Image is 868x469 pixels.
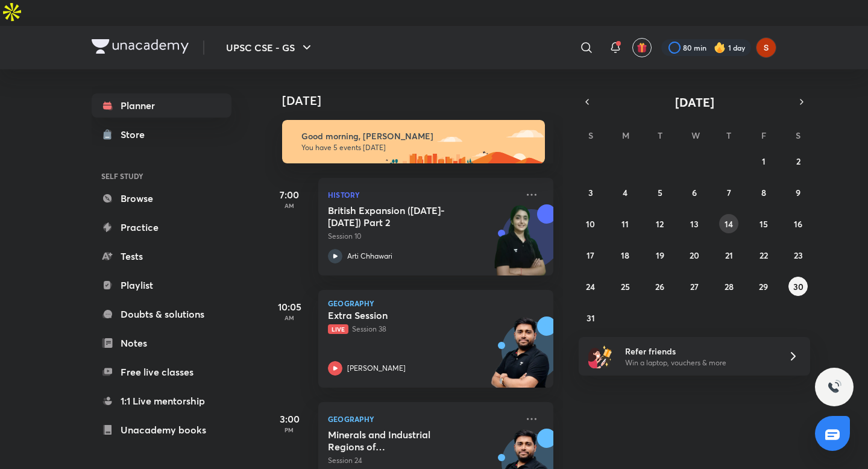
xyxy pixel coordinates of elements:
[588,187,593,198] abbr: August 3, 2025
[265,187,313,202] h5: 7:00
[581,214,600,233] button: August 10, 2025
[685,245,704,265] button: August 20, 2025
[487,204,553,288] img: unacademy
[282,120,545,163] img: morning
[625,345,773,357] h6: Refer friends
[754,245,773,265] button: August 22, 2025
[265,314,313,321] p: AM
[788,245,808,265] button: August 23, 2025
[622,130,629,141] abbr: Monday
[632,38,652,57] button: avatar
[788,151,808,171] button: August 2, 2025
[726,130,731,141] abbr: Thursday
[650,214,670,233] button: August 12, 2025
[759,281,768,292] abbr: August 29, 2025
[621,218,629,230] abbr: August 11, 2025
[328,187,517,202] p: History
[328,429,478,453] h5: Minerals and Industrial Regions of India - I
[92,122,231,146] a: Store
[754,183,773,202] button: August 8, 2025
[794,250,803,261] abbr: August 23, 2025
[623,187,627,198] abbr: August 4, 2025
[796,156,800,167] abbr: August 2, 2025
[92,39,189,57] a: Company Logo
[727,187,731,198] abbr: August 7, 2025
[725,281,734,292] abbr: August 28, 2025
[596,93,793,110] button: [DATE]
[685,277,704,296] button: August 27, 2025
[328,231,517,242] p: Session 10
[756,37,776,58] img: shagun ravish
[615,277,635,296] button: August 25, 2025
[92,186,231,210] a: Browse
[615,214,635,233] button: August 11, 2025
[347,251,392,262] p: Arti Chhawari
[719,245,738,265] button: August 21, 2025
[754,151,773,171] button: August 1, 2025
[92,215,231,239] a: Practice
[586,281,595,292] abbr: August 24, 2025
[301,131,534,142] h6: Good morning, [PERSON_NAME]
[92,166,231,186] h6: SELF STUDY
[625,357,773,368] p: Win a laptop, vouchers & more
[587,250,594,261] abbr: August 17, 2025
[487,316,553,400] img: unacademy
[714,42,726,54] img: streak
[690,218,699,230] abbr: August 13, 2025
[581,245,600,265] button: August 17, 2025
[658,187,662,198] abbr: August 5, 2025
[92,244,231,268] a: Tests
[690,250,699,261] abbr: August 20, 2025
[92,93,231,118] a: Planner
[685,214,704,233] button: August 13, 2025
[265,202,313,209] p: AM
[827,380,841,394] img: ttu
[587,312,595,324] abbr: August 31, 2025
[581,277,600,296] button: August 24, 2025
[719,277,738,296] button: August 28, 2025
[650,245,670,265] button: August 19, 2025
[92,302,231,326] a: Doubts & solutions
[301,143,534,153] p: You have 5 events [DATE]
[282,93,565,108] h4: [DATE]
[796,187,800,198] abbr: August 9, 2025
[650,183,670,202] button: August 5, 2025
[121,127,152,142] div: Store
[759,218,768,230] abbr: August 15, 2025
[759,250,768,261] abbr: August 22, 2025
[761,187,766,198] abbr: August 8, 2025
[621,250,629,261] abbr: August 18, 2025
[615,183,635,202] button: August 4, 2025
[588,344,612,368] img: referral
[347,363,406,374] p: [PERSON_NAME]
[691,130,700,141] abbr: Wednesday
[793,281,804,292] abbr: August 30, 2025
[692,187,697,198] abbr: August 6, 2025
[615,245,635,265] button: August 18, 2025
[788,214,808,233] button: August 16, 2025
[754,214,773,233] button: August 15, 2025
[328,309,478,321] h5: Extra Session
[328,455,517,466] p: Session 24
[328,412,517,426] p: Geography
[92,273,231,297] a: Playlist
[685,183,704,202] button: August 6, 2025
[328,324,348,334] span: Live
[725,218,733,230] abbr: August 14, 2025
[92,389,231,413] a: 1:1 Live mentorship
[92,418,231,442] a: Unacademy books
[265,412,313,426] h5: 3:00
[92,331,231,355] a: Notes
[219,36,321,60] button: UPSC CSE - GS
[658,130,662,141] abbr: Tuesday
[794,218,802,230] abbr: August 16, 2025
[761,130,766,141] abbr: Friday
[719,183,738,202] button: August 7, 2025
[656,250,664,261] abbr: August 19, 2025
[788,277,808,296] button: August 30, 2025
[588,130,593,141] abbr: Sunday
[650,277,670,296] button: August 26, 2025
[581,183,600,202] button: August 3, 2025
[328,204,478,228] h5: British Expansion (1757- 1857) Part 2
[637,42,647,53] img: avatar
